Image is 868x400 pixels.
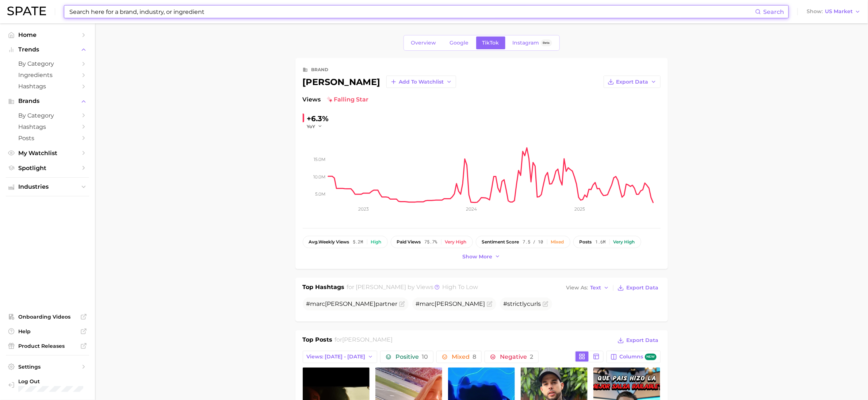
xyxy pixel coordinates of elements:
[523,239,543,245] span: 7.5 / 10
[422,353,428,360] span: 10
[18,165,77,172] span: Spotlight
[347,283,478,293] h2: for by Views
[573,236,641,248] button: posts1.6mVery high
[487,301,493,307] button: Flag as miscategorized or irrelevant
[18,31,77,38] span: Home
[616,283,660,293] button: Export Data
[619,354,656,361] span: Columns
[627,337,659,343] span: Export Data
[574,206,585,212] tspan: 2025
[6,69,89,81] a: Ingredients
[353,239,363,245] span: 5.2m
[303,351,378,363] button: Views: [DATE] - [DATE]
[342,336,393,343] span: [PERSON_NAME]
[420,300,435,307] span: marc
[309,239,319,245] abbr: average
[314,157,325,162] tspan: 15.0m
[445,239,467,245] div: Very high
[69,5,755,18] input: Search here for a brand, industry, or ingredient
[6,361,89,372] a: Settings
[645,354,657,361] span: new
[7,7,46,15] img: SPATE
[825,9,853,14] span: US Market
[325,300,376,307] span: [PERSON_NAME]
[435,300,485,307] span: [PERSON_NAME]
[463,254,493,260] span: Show more
[18,46,77,53] span: Trends
[604,76,661,88] button: Export Data
[461,252,502,262] button: Show more
[506,36,558,49] a: InstagramBeta
[6,326,89,337] a: Help
[334,335,393,346] h2: for
[482,40,499,46] span: TikTok
[450,40,469,46] span: Google
[565,283,611,293] button: View AsText
[395,354,428,360] span: Positive
[6,121,89,132] a: Hashtags
[466,206,477,212] tspan: 2024
[530,353,533,360] span: 2
[442,284,478,291] span: high to low
[18,343,77,349] span: Product Releases
[6,110,89,121] a: by Category
[306,300,398,307] span: # partner
[616,79,649,85] span: Export Data
[482,239,519,245] span: sentiment score
[6,96,89,107] button: Brands
[613,239,635,245] div: Very high
[358,206,368,212] tspan: 2023
[6,58,89,69] a: by Category
[18,184,77,190] span: Industries
[476,36,505,49] a: TikTok
[476,236,570,248] button: sentiment score7.5 / 10Mixed
[18,72,77,78] span: Ingredients
[607,351,660,363] button: Columnsnew
[580,239,592,245] span: posts
[18,150,77,157] span: My Watchlist
[18,60,77,67] span: by Category
[307,113,329,124] div: +6.3%
[805,7,863,16] button: ShowUS Market
[6,147,89,159] a: My Watchlist
[6,181,89,192] button: Industries
[303,95,321,104] span: Views
[399,79,444,85] span: Add to Watchlist
[500,354,533,360] span: Negative
[452,354,476,360] span: Mixed
[6,29,89,41] a: Home
[327,95,369,104] span: falling star
[473,353,476,360] span: 8
[504,300,541,307] span: #strictlycurls
[18,123,77,130] span: Hashtags
[303,283,345,293] h1: Top Hashtags
[18,135,77,142] span: Posts
[327,97,333,103] img: falling star
[18,364,77,370] span: Settings
[391,236,473,248] button: paid views75.7%Very high
[807,9,823,14] span: Show
[596,239,606,245] span: 1.6m
[18,112,77,119] span: by Category
[356,284,406,291] span: [PERSON_NAME]
[513,40,539,46] span: Instagram
[6,81,89,92] a: Hashtags
[405,36,443,49] a: Overview
[416,300,485,307] span: #
[6,311,89,322] a: Onboarding Videos
[303,335,333,346] h1: Top Posts
[399,301,405,307] button: Flag as miscategorized or irrelevant
[18,378,112,385] span: Log Out
[551,239,564,245] div: Mixed
[309,239,349,245] span: weekly views
[425,239,437,245] span: 75.7%
[6,341,89,351] a: Product Releases
[303,236,388,248] button: avg.weekly views5.2mHigh
[566,286,588,290] span: View As
[397,239,421,245] span: paid views
[6,44,89,55] button: Trends
[543,301,548,307] button: Flag as miscategorized or irrelevant
[18,83,77,90] span: Hashtags
[307,354,366,360] span: Views: [DATE] - [DATE]
[310,300,325,307] span: marc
